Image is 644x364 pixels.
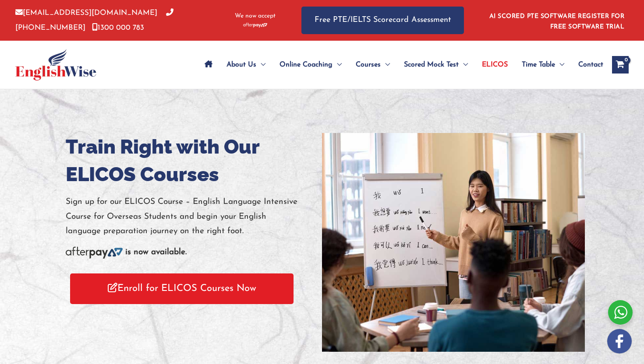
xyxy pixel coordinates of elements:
[219,49,272,80] a: About UsMenu Toggle
[571,49,603,80] a: Contact
[70,273,294,304] a: Enroll for ELICOS Courses Now
[484,6,629,35] aside: Header Widget 1
[333,49,342,80] span: Menu Toggle
[15,9,173,31] a: [PHONE_NUMBER]
[578,49,603,80] span: Contact
[607,329,632,353] img: white-facebook.png
[381,49,390,80] span: Menu Toggle
[226,49,256,80] span: About Us
[515,49,571,80] a: Time TableMenu Toggle
[555,49,564,80] span: Menu Toggle
[256,49,265,80] span: Menu Toggle
[15,9,157,17] a: [EMAIL_ADDRESS][DOMAIN_NAME]
[66,133,315,188] h1: Train Right with Our ELICOS Courses
[198,49,603,80] nav: Site Navigation: Main Menu
[280,49,333,80] span: Online Coaching
[301,7,464,34] a: Free PTE/IELTS Scorecard Assessment
[15,49,96,80] img: cropped-ew-logo
[459,49,468,80] span: Menu Toggle
[522,49,555,80] span: Time Table
[92,24,144,31] a: 1300 000 783
[404,49,459,80] span: Scored Mock Test
[125,248,187,256] b: is now available.
[66,247,123,259] img: Afterpay-Logo
[66,195,315,238] p: Sign up for our ELICOS Course – English Language Intensive Course for Overseas Students and begin...
[243,23,267,28] img: Afterpay-Logo
[397,49,475,80] a: Scored Mock TestMenu Toggle
[235,12,276,21] span: We now accept
[475,49,515,80] a: ELICOS
[482,49,508,80] span: ELICOS
[272,49,349,80] a: Online CoachingMenu Toggle
[489,13,625,30] a: AI SCORED PTE SOFTWARE REGISTER FOR FREE SOFTWARE TRIAL
[349,49,397,80] a: CoursesMenu Toggle
[612,56,629,73] a: View Shopping Cart, empty
[356,49,381,80] span: Courses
